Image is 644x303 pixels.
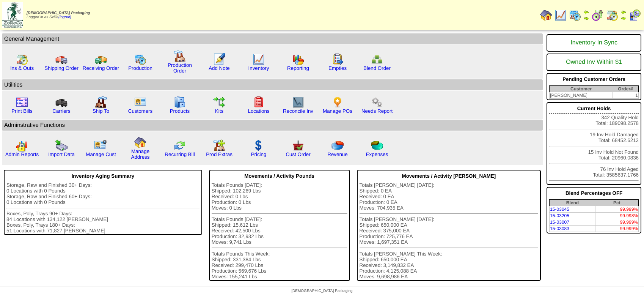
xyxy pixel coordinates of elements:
a: Needs Report [361,108,393,114]
a: Manage POs [323,108,352,114]
th: Pct [595,200,639,206]
div: Inventory In Sync [549,36,639,50]
img: calendarblend.gif [592,9,604,21]
img: pie_chart.png [331,139,344,151]
img: workorder.gif [331,53,344,65]
img: calendarprod.gif [569,9,581,21]
img: factory2.gif [95,96,107,108]
a: (logout) [58,15,71,19]
img: calendarprod.gif [134,53,146,65]
img: pie_chart2.png [371,139,383,151]
a: Production Order [168,62,192,74]
a: Carriers [52,108,70,114]
a: Manage Address [131,148,150,160]
img: arrowright.gif [620,15,627,21]
th: Customer [550,86,613,92]
img: import.gif [55,139,68,151]
img: graph.gif [292,53,304,65]
a: Blend Order [363,65,391,71]
a: Print Bills [11,108,33,114]
th: Order# [613,86,638,92]
a: Recurring Bill [165,151,195,157]
a: Receiving Order [83,65,119,71]
img: calendarcustomer.gif [629,9,641,21]
img: arrowleft.gif [583,9,589,15]
img: line_graph.gif [554,9,567,21]
a: Cust Order [286,151,310,157]
img: line_graph2.gif [292,96,304,108]
a: 15-03045 [550,207,569,212]
div: Inventory Aging Summary [6,171,199,181]
a: Manage Cust [86,151,116,157]
td: 99.999% [595,219,639,226]
span: [DEMOGRAPHIC_DATA] Packaging [27,11,90,15]
a: Admin Reports [5,151,39,157]
td: Adminstrative Functions [2,120,543,131]
img: calendarinout.gif [606,9,618,21]
td: 99.999% [595,206,639,213]
a: Shipping Order [44,65,79,71]
div: Movements / Activity Pounds [212,171,347,181]
div: Totals Pounds [DATE]: Shipped: 102,269 Lbs Received: 0 Lbs Production: 0 Lbs Moves: 0 Lbs Totals ... [212,182,347,279]
img: home.gif [134,136,146,148]
div: Owned Inv Within $1 [549,55,639,69]
img: invoice2.gif [16,96,28,108]
img: dollar.gif [253,139,265,151]
a: Revenue [327,151,347,157]
a: Import Data [48,151,75,157]
img: locations.gif [253,96,265,108]
img: graph2.png [16,139,28,151]
a: Locations [248,108,269,114]
div: Pending Customer Orders [549,74,639,84]
td: 99.998% [595,213,639,219]
a: Reconcile Inv [283,108,313,114]
img: factory.gif [174,50,186,62]
img: managecust.png [94,139,108,151]
img: home.gif [540,9,552,21]
img: network.png [371,53,383,65]
a: Pricing [251,151,267,157]
a: Prod Extras [206,151,232,157]
a: Expenses [366,151,388,157]
a: Ship To [93,108,109,114]
span: [DEMOGRAPHIC_DATA] Packaging [291,289,352,293]
a: Reporting [287,65,309,71]
img: workflow.gif [213,96,225,108]
a: Empties [328,65,347,71]
a: 15-03205 [550,213,569,218]
img: truck2.gif [95,53,107,65]
img: cust_order.png [292,139,304,151]
a: Kits [215,108,223,114]
a: Inventory [248,65,269,71]
img: customers.gif [134,96,146,108]
td: General Management [2,33,543,44]
div: Current Holds [549,104,639,114]
a: Products [170,108,190,114]
div: Totals [PERSON_NAME] [DATE]: Shipped: 0 EA Received: 0 EA Production: 0 EA Moves: 704,935 EA Tota... [360,182,539,279]
img: line_graph.gif [253,53,265,65]
img: reconcile.gif [174,139,186,151]
a: Add Note [209,65,230,71]
img: orders.gif [213,53,225,65]
div: Movements / Activity [PERSON_NAME] [360,171,539,181]
td: Utilities [2,79,543,90]
img: truck3.gif [55,96,68,108]
img: cabinet.gif [174,96,186,108]
span: Logged in as Svilla [27,11,90,19]
a: 15-03083 [550,226,569,231]
img: workflow.png [371,96,383,108]
div: 342 Quality Hold Total: 189098.2578 19 Inv Hold Damaged Total: 68452.6212 15 Inv Hold Not Found T... [547,102,641,185]
img: prodextras.gif [213,139,225,151]
img: calendarinout.gif [16,53,28,65]
td: [PERSON_NAME] [550,92,613,99]
img: arrowleft.gif [620,9,627,15]
a: Production [128,65,152,71]
img: zoroco-logo-small.webp [2,2,23,28]
a: 15-03007 [550,219,569,225]
a: Ins & Outs [10,65,34,71]
a: Customers [128,108,152,114]
img: po.png [331,96,344,108]
td: 1 [613,92,638,99]
div: Blend Percentages OFF [549,188,639,198]
img: truck.gif [55,53,68,65]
